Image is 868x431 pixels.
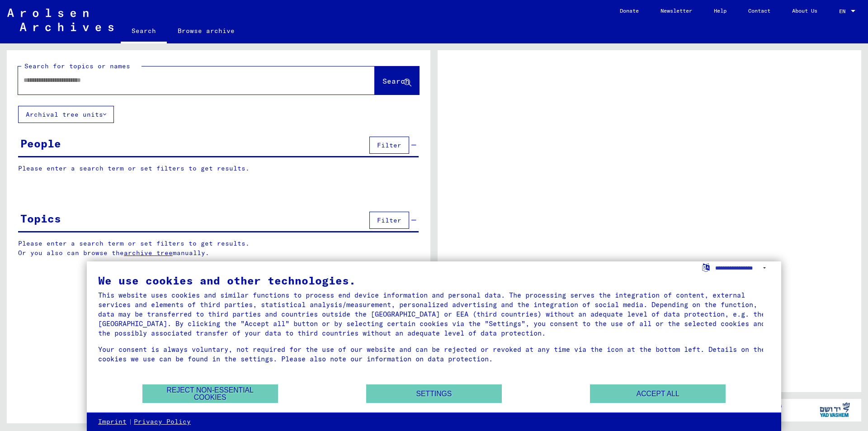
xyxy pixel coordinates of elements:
a: Privacy Policy [134,417,191,426]
button: Filter [369,137,409,154]
button: Accept all [590,384,726,403]
a: Imprint [98,417,127,426]
span: Filter [377,216,401,224]
div: Topics [20,210,61,227]
p: Please enter a search term or set filters to get results. Or you also can browse the manually. [18,239,419,258]
span: Search [382,76,410,85]
button: Filter [369,212,409,229]
button: Archival tree units [18,106,114,123]
div: Your consent is always voluntary, not required for the use of our website and can be rejected or ... [98,345,770,364]
img: Arolsen_neg.svg [7,9,113,31]
div: This website uses cookies and similar functions to process end device information and personal da... [98,290,770,338]
img: yv_logo.png [818,398,852,421]
span: EN [839,8,849,14]
mat-label: Search for topics or names [24,62,130,70]
button: Settings [366,384,502,403]
div: We use cookies and other technologies. [98,275,770,286]
a: archive tree [124,249,173,257]
span: Filter [377,141,401,149]
a: Search [121,20,167,43]
button: Search [375,66,419,95]
a: Browse archive [167,20,245,42]
button: Reject non-essential cookies [142,384,278,403]
div: People [20,135,61,152]
p: Please enter a search term or set filters to get results. [18,164,419,173]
